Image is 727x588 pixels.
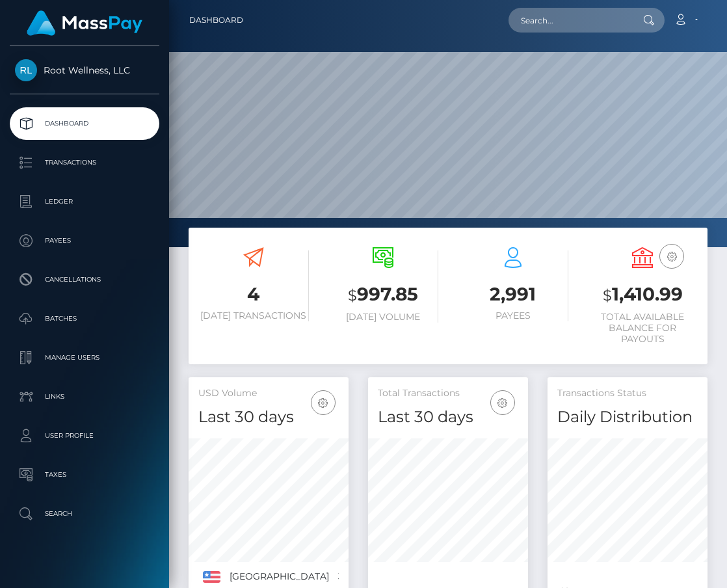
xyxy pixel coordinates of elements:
p: Dashboard [15,114,154,133]
p: Cancellations [15,270,154,289]
h3: 4 [198,282,309,307]
h5: Transactions Status [557,387,698,400]
h4: Last 30 days [198,406,339,429]
h3: 997.85 [328,282,439,308]
h3: 2,991 [458,282,568,307]
small: $ [603,286,612,304]
a: Manage Users [10,341,159,374]
h4: Daily Distribution [557,406,698,429]
img: Root Wellness, LLC [15,59,37,81]
a: User Profile [10,420,159,452]
a: Dashboard [10,107,159,140]
p: Taxes [15,465,154,485]
a: Dashboard [189,7,243,34]
a: Transactions [10,146,159,179]
input: Search... [509,8,631,33]
h6: Total Available Balance for Payouts [588,312,698,344]
h6: Payees [458,310,568,321]
p: Batches [15,309,154,328]
span: Root Wellness, LLC [10,64,159,76]
a: Search [10,498,159,530]
p: User Profile [15,426,154,446]
a: Ledger [10,185,159,218]
p: Ledger [15,192,154,211]
a: Links [10,381,159,413]
h5: Total Transactions [378,387,518,400]
h5: USD Volume [198,387,339,400]
h3: 1,410.99 [588,282,698,308]
h6: [DATE] Transactions [198,310,309,321]
small: $ [348,286,357,304]
img: US.png [203,571,220,583]
a: Cancellations [10,263,159,296]
a: Taxes [10,459,159,491]
a: Payees [10,224,159,257]
h6: [DATE] Volume [328,312,439,323]
p: Search [15,504,154,524]
a: Batches [10,302,159,335]
p: Transactions [15,153,154,172]
img: MassPay Logo [27,10,142,36]
p: Manage Users [15,348,154,367]
p: Payees [15,231,154,250]
p: Links [15,387,154,407]
h4: Last 30 days [378,406,518,429]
